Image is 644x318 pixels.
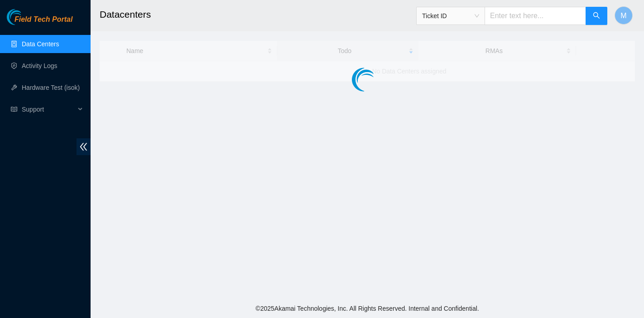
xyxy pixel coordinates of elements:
[11,106,17,113] span: read
[77,138,91,155] span: double-left
[91,299,644,318] footer: © 2025 Akamai Technologies, Inc. All Rights Reserved. Internal and Confidential.
[22,62,58,69] a: Activity Logs
[22,100,75,118] span: Support
[485,7,586,25] input: Enter text here...
[615,6,633,24] button: M
[14,15,72,24] span: Field Tech Portal
[22,84,80,91] a: Hardware Test (isok)
[593,12,600,20] span: search
[620,10,626,21] span: M
[7,9,46,25] img: Akamai Technologies
[7,16,72,28] a: Akamai TechnologiesField Tech Portal
[422,9,479,23] span: Ticket ID
[586,7,607,25] button: search
[22,40,59,48] a: Data Centers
